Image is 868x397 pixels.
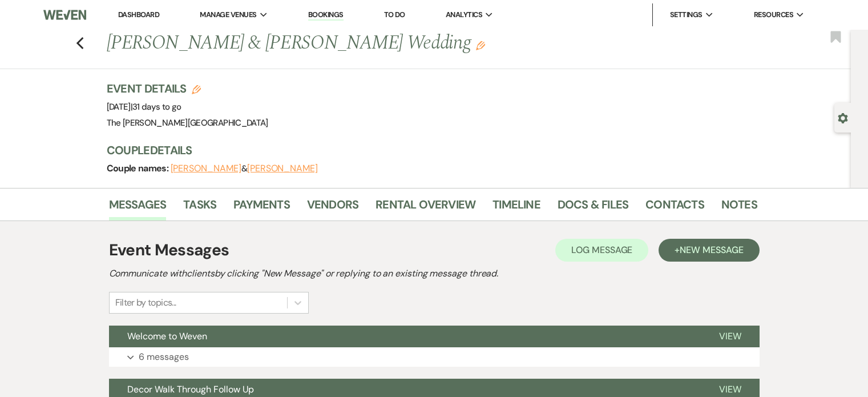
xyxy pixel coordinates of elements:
img: Weven Logo [43,3,86,27]
button: Open lead details [838,112,848,123]
a: To Do [384,10,405,19]
span: New Message [680,244,743,256]
a: Tasks [183,195,216,220]
span: Decor Walk Through Follow Up [127,383,254,395]
a: Messages [109,195,167,220]
a: Vendors [307,195,358,220]
button: Edit [476,40,485,50]
span: The [PERSON_NAME][GEOGRAPHIC_DATA] [107,117,268,129]
a: Dashboard [118,10,159,19]
span: Welcome to Weven [127,330,207,342]
span: & [171,163,318,174]
button: 6 messages [109,347,760,367]
a: Timeline [492,195,540,220]
h3: Event Details [107,81,268,97]
h3: Couple Details [107,142,746,158]
button: View [701,326,760,347]
button: Log Message [555,239,648,262]
span: Couple names: [107,162,171,174]
span: View [719,330,741,342]
a: Notes [721,195,757,220]
button: +New Message [659,239,759,262]
div: Filter by topics... [115,296,176,310]
button: [PERSON_NAME] [171,164,241,173]
span: 31 days to go [132,101,181,113]
span: Resources [754,9,793,21]
button: Welcome to Weven [109,326,701,347]
span: Analytics [446,9,482,21]
p: 6 messages [139,350,189,364]
a: Payments [233,195,290,220]
span: Log Message [571,244,632,256]
span: Settings [670,9,703,21]
h1: [PERSON_NAME] & [PERSON_NAME] Wedding [107,30,618,57]
a: Rental Overview [376,195,475,220]
a: Bookings [308,10,344,21]
a: Contacts [645,195,704,220]
button: [PERSON_NAME] [247,164,318,173]
span: View [719,383,741,395]
span: [DATE] [107,101,181,113]
span: Manage Venues [200,9,256,21]
span: | [131,101,181,113]
h2: Communicate with clients by clicking "New Message" or replying to an existing message thread. [109,267,760,280]
h1: Event Messages [109,238,229,262]
a: Docs & Files [558,195,628,220]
